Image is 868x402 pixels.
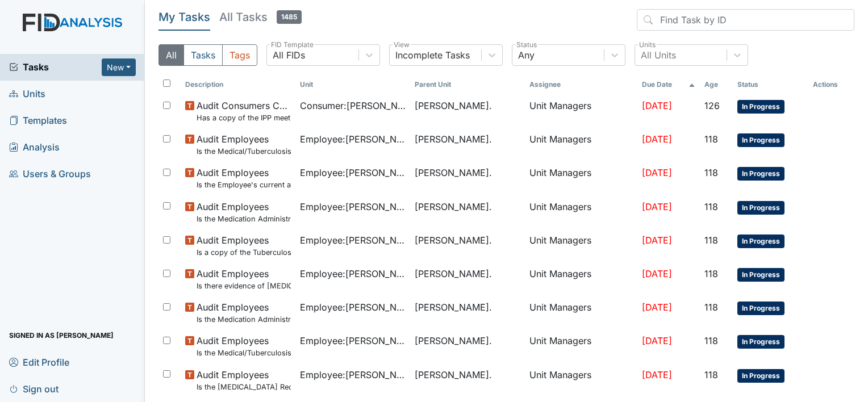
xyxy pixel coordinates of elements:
td: Unit Managers [525,296,637,329]
button: Tasks [183,44,223,66]
th: Toggle SortBy [700,75,733,94]
span: 118 [704,335,718,346]
span: Employee : [PERSON_NAME] [PERSON_NAME] [300,233,406,247]
small: Is the Medical/Tuberculosis Assessment updated annually? [197,146,291,157]
span: 118 [704,133,718,145]
span: Analysis [9,139,60,156]
a: Tasks [9,60,102,74]
span: In Progress [737,201,784,215]
td: Unit Managers [525,363,637,397]
span: Sign out [9,380,59,397]
span: Employee : [PERSON_NAME] [300,334,406,347]
input: Toggle All Rows Selected [163,79,170,87]
div: Type filter [158,44,257,66]
small: Is a copy of the Tuberculosis Test in the file? [197,247,291,258]
small: Is the Employee's current annual Performance Evaluation on file? [197,179,291,190]
span: 118 [704,201,718,212]
input: Find Task by ID [637,9,854,31]
span: Consumer : [PERSON_NAME] [300,99,406,112]
span: Users & Groups [9,165,91,183]
span: In Progress [737,268,784,282]
th: Toggle SortBy [410,75,525,94]
span: 118 [704,301,718,313]
h5: My Tasks [158,9,210,25]
span: [PERSON_NAME]. [415,368,492,382]
span: Audit Employees Is the Medication Administration Test and 2 observation checklist (hire after 10/... [197,300,291,325]
span: Audit Consumers Charts Has a copy of the IPP meeting been sent to the Parent/Guardian within 30 d... [197,99,291,123]
div: All Units [641,48,676,62]
span: [PERSON_NAME]. [415,99,492,112]
span: 126 [704,100,720,111]
span: In Progress [737,369,784,383]
span: In Progress [737,301,784,315]
span: [PERSON_NAME]. [415,334,492,347]
h5: All Tasks [219,9,302,25]
span: [DATE] [642,133,672,145]
div: Any [518,48,535,62]
button: New [102,58,136,76]
span: [DATE] [642,369,672,380]
div: Incomplete Tasks [395,48,470,62]
td: Unit Managers [525,195,637,229]
td: Unit Managers [525,329,637,363]
span: [PERSON_NAME]. [415,166,492,179]
span: [DATE] [642,201,672,212]
span: [PERSON_NAME]. [415,233,492,247]
span: [DATE] [642,167,672,178]
span: [DATE] [642,235,672,246]
small: Has a copy of the IPP meeting been sent to the Parent/Guardian [DATE] of the meeting? [197,112,291,123]
small: Is the Medical/Tuberculosis Assessment updated annually? [197,347,291,358]
span: Employee : [PERSON_NAME] [PERSON_NAME] [300,200,406,213]
span: Audit Employees Is there evidence of drug test (probationary within 90 days and post accident)? [197,267,291,291]
span: 118 [704,268,718,279]
span: Templates [9,112,67,129]
th: Assignee [525,75,637,94]
span: 118 [704,369,718,380]
span: [DATE] [642,268,672,279]
td: Unit Managers [525,262,637,296]
span: Audit Employees Is the Medical/Tuberculosis Assessment updated annually? [197,132,291,157]
small: Is the [MEDICAL_DATA] Record completed (if accepted by employee)? [197,382,291,392]
button: Tags [222,44,257,66]
button: All [158,44,184,66]
span: [DATE] [642,301,672,313]
span: Audit Employees Is the Hepatitis B Vaccine Record completed (if accepted by employee)? [197,368,291,392]
th: Toggle SortBy [733,75,808,94]
span: Audit Employees Is the Medical/Tuberculosis Assessment updated annually? [197,334,291,358]
span: [PERSON_NAME]. [415,200,492,213]
th: Actions [808,75,854,94]
td: Unit Managers [525,229,637,262]
span: Employee : [PERSON_NAME] [PERSON_NAME] [300,300,406,314]
span: Audit Employees Is a copy of the Tuberculosis Test in the file? [197,233,291,258]
span: [PERSON_NAME]. [415,267,492,280]
small: Is there evidence of [MEDICAL_DATA] (probationary [DATE] and post accident)? [197,280,291,291]
th: Toggle SortBy [637,75,699,94]
small: Is the Medication Administration certificate found in the file? [197,213,291,224]
span: In Progress [737,133,784,147]
span: [PERSON_NAME]. [415,132,492,146]
th: Toggle SortBy [295,75,410,94]
span: Employee : [PERSON_NAME] [PERSON_NAME] [300,267,406,280]
td: Unit Managers [525,94,637,128]
div: All FIDs [273,48,305,62]
span: Units [9,85,45,103]
span: Employee : [PERSON_NAME] [300,132,406,146]
span: 1485 [277,10,302,24]
td: Unit Managers [525,128,637,161]
span: Signed in as [PERSON_NAME] [9,326,114,344]
span: In Progress [737,335,784,349]
small: Is the Medication Administration Test and 2 observation checklist (hire after 10/07) found in the... [197,314,291,325]
span: [DATE] [642,100,672,111]
span: [DATE] [642,335,672,346]
span: Employee : [PERSON_NAME] [300,368,406,382]
span: Audit Employees Is the Medication Administration certificate found in the file? [197,200,291,224]
span: [PERSON_NAME]. [415,300,492,314]
span: In Progress [737,167,784,181]
span: 118 [704,167,718,178]
th: Toggle SortBy [181,75,295,94]
span: In Progress [737,100,784,114]
span: Edit Profile [9,353,69,371]
span: 118 [704,235,718,246]
td: Unit Managers [525,161,637,195]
